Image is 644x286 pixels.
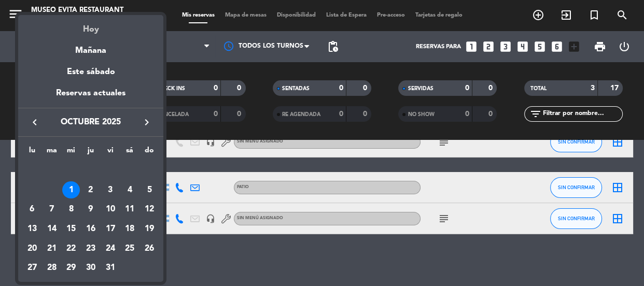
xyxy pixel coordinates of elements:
div: 7 [43,201,61,218]
td: 26 de octubre de 2025 [139,239,159,259]
td: 14 de octubre de 2025 [42,219,62,239]
div: 19 [141,220,158,238]
th: domingo [139,145,159,161]
td: OCT. [22,161,159,180]
td: 15 de octubre de 2025 [61,219,81,239]
div: 24 [102,240,119,258]
td: 31 de octubre de 2025 [101,258,120,278]
div: 5 [141,181,158,199]
div: 11 [121,201,138,218]
div: 29 [62,259,80,277]
th: martes [42,145,62,161]
div: 28 [43,259,61,277]
td: 29 de octubre de 2025 [61,258,81,278]
td: 20 de octubre de 2025 [22,239,42,259]
td: 25 de octubre de 2025 [120,239,140,259]
th: miércoles [61,145,81,161]
th: sábado [120,145,140,161]
td: 5 de octubre de 2025 [139,180,159,200]
div: 6 [23,201,41,218]
td: 8 de octubre de 2025 [61,199,81,219]
div: Reservas actuales [18,87,163,108]
td: 9 de octubre de 2025 [81,199,101,219]
td: 17 de octubre de 2025 [101,219,120,239]
td: 11 de octubre de 2025 [120,199,140,219]
td: 24 de octubre de 2025 [101,239,120,259]
td: 28 de octubre de 2025 [42,258,62,278]
td: 30 de octubre de 2025 [81,258,101,278]
th: lunes [22,145,42,161]
div: Hoy [18,15,163,36]
i: keyboard_arrow_left [29,116,41,128]
div: 30 [82,259,100,277]
div: 8 [62,201,80,218]
div: 4 [121,181,138,199]
span: octubre 2025 [44,116,137,129]
td: 21 de octubre de 2025 [42,239,62,259]
div: 15 [62,220,80,238]
td: 1 de octubre de 2025 [61,180,81,200]
td: 7 de octubre de 2025 [42,199,62,219]
div: 2 [82,181,100,199]
td: 16 de octubre de 2025 [81,219,101,239]
div: 23 [82,240,100,258]
td: 12 de octubre de 2025 [139,199,159,219]
td: 2 de octubre de 2025 [81,180,101,200]
td: 27 de octubre de 2025 [22,258,42,278]
td: 6 de octubre de 2025 [22,199,42,219]
div: Este sábado [18,58,163,87]
div: 20 [23,240,41,258]
td: 10 de octubre de 2025 [101,199,120,219]
button: keyboard_arrow_right [137,116,156,129]
td: 22 de octubre de 2025 [61,239,81,259]
div: 16 [82,220,100,238]
td: 19 de octubre de 2025 [139,219,159,239]
button: keyboard_arrow_left [25,116,44,129]
div: 17 [102,220,119,238]
div: 3 [102,181,119,199]
div: 12 [141,201,158,218]
td: 4 de octubre de 2025 [120,180,140,200]
div: 21 [43,240,61,258]
div: 18 [121,220,138,238]
div: 26 [141,240,158,258]
div: 10 [102,201,119,218]
td: 3 de octubre de 2025 [101,180,120,200]
th: viernes [101,145,120,161]
div: 31 [102,259,119,277]
td: 13 de octubre de 2025 [22,219,42,239]
td: 18 de octubre de 2025 [120,219,140,239]
div: 14 [43,220,61,238]
th: jueves [81,145,101,161]
div: 25 [121,240,138,258]
div: 22 [62,240,80,258]
div: Mañana [18,36,163,58]
div: 27 [23,259,41,277]
div: 9 [82,201,100,218]
td: 23 de octubre de 2025 [81,239,101,259]
i: keyboard_arrow_right [141,116,153,128]
div: 13 [23,220,41,238]
div: 1 [62,181,80,199]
